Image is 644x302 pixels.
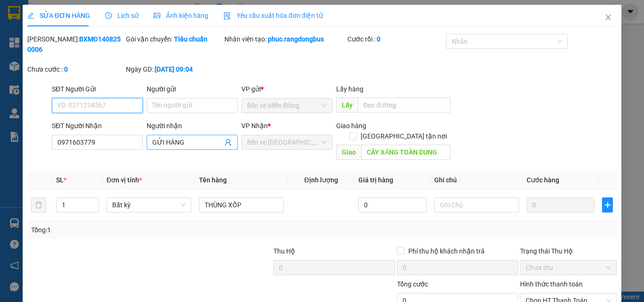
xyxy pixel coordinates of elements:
[304,176,338,184] span: Định lượng
[405,246,488,256] span: Phí thu hộ khách nhận trả
[241,122,268,130] span: VP Nhận
[526,261,611,275] span: Chưa thu
[126,34,223,44] div: Gói vận chuyển:
[520,280,583,288] label: Hình thức thanh toán
[112,198,186,212] span: Bất kỳ
[527,176,559,184] span: Cước hàng
[174,35,207,43] b: Tiêu chuẩn
[31,197,46,212] button: delete
[336,85,363,93] span: Lấy hàng
[336,122,366,130] span: Giao hàng
[247,98,327,113] span: Bến xe Miền Đông
[358,98,451,113] input: Dọc đường
[56,176,64,184] span: SL
[358,176,393,184] span: Giá trị hàng
[273,247,295,255] span: Thu Hộ
[52,84,143,94] div: SĐT Người Gửi
[357,131,451,141] span: [GEOGRAPHIC_DATA] tận nơi
[27,64,124,74] div: Chưa cước :
[347,34,444,44] div: Cước rồi :
[147,84,238,94] div: Người gửi
[223,12,231,20] img: icon
[27,34,124,55] div: [PERSON_NAME]:
[31,225,249,235] div: Tổng: 1
[247,135,327,149] span: Bến xe Quảng Ngãi
[64,65,68,73] b: 0
[107,176,142,184] span: Đơn vị tính
[223,12,323,19] span: Yêu cầu xuất hóa đơn điện tử
[199,176,227,184] span: Tên hàng
[147,121,238,131] div: Người nhận
[527,197,594,212] input: 0
[27,12,34,19] span: edit
[5,51,65,72] li: VP Bến xe Miền Đông
[361,145,451,160] input: Dọc đường
[595,5,621,31] button: Close
[336,145,361,160] span: Giao
[154,12,208,19] span: Ảnh kiện hàng
[199,197,284,212] input: VD: Bàn, Ghế
[105,12,112,19] span: clock-circle
[268,35,324,43] b: phuc.rangdongbus
[604,14,612,21] span: close
[52,121,143,131] div: SĐT Người Nhận
[5,5,137,40] li: Rạng Đông Buslines
[105,12,139,19] span: Lịch sử
[155,65,193,73] b: [DATE] 09:04
[65,51,125,82] li: VP Bến xe [GEOGRAPHIC_DATA]
[126,64,223,74] div: Ngày GD:
[224,139,232,146] span: user-add
[434,197,519,212] input: Ghi Chú
[520,246,617,256] div: Trạng thái Thu Hộ
[27,12,90,19] span: SỬA ĐƠN HÀNG
[336,98,358,113] span: Lấy
[241,84,332,94] div: VP gửi
[602,197,613,212] button: plus
[603,201,612,209] span: plus
[224,34,346,44] div: Nhân viên tạo:
[430,171,523,189] th: Ghi chú
[154,12,160,19] span: picture
[377,35,380,43] b: 0
[397,280,428,288] span: Tổng cước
